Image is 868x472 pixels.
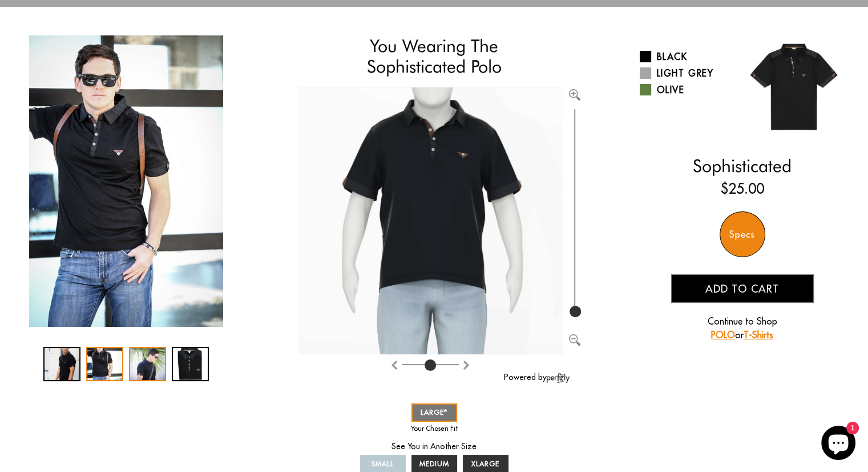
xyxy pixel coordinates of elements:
[711,329,735,341] a: POLO
[129,347,166,381] div: 3 / 4
[671,274,814,303] button: Add to cart
[462,361,471,370] img: Rotate counter clockwise
[43,347,80,381] div: 1 / 4
[390,361,399,370] img: Rotate clockwise
[172,347,209,381] div: 4 / 4
[411,403,457,422] a: LARGE
[298,35,570,77] h1: You Wearing The Sophisticated Polo
[547,373,570,383] img: perfitly-logo_73ae6c82-e2e3-4a36-81b1-9e913f6ac5a1.png
[462,357,471,371] button: Rotate counter clockwise
[720,211,765,257] div: Specs
[372,459,394,468] span: SMALL
[569,87,580,98] button: Zoom in
[504,372,570,382] a: Powered by
[818,426,859,463] inbox-online-store-chat: Shopify online store chat
[419,459,449,468] span: MEDIUM
[23,35,229,327] div: 2 / 4
[640,155,845,176] h2: Sophisticated
[298,87,563,355] img: Brand%2fOtero%2f10004-v2-R%2f54%2f5-L%2fAv%2f29e01031-7dea-11ea-9f6a-0e35f21fd8c2%2fBlack%2f1%2ff...
[569,89,580,101] img: Zoom in
[744,329,773,341] a: T-Shirts
[671,314,814,342] p: Continue to Shop or
[390,357,399,371] button: Rotate clockwise
[86,347,123,381] div: 2 / 4
[721,178,764,199] ins: $25.00
[640,50,734,63] a: Black
[640,66,734,80] a: Light Grey
[569,334,580,346] img: Zoom out
[705,282,779,295] span: Add to cart
[29,35,223,327] img: 10004-01_Lifestyle_2_1024x1024_2x_ede3144d-f1bc-4bf3-8bf3-0e3626ce04d0_340x.jpg
[742,35,845,138] img: 019.jpg
[640,83,734,97] a: Olive
[471,459,499,468] span: XLARGE
[569,332,580,343] button: Zoom out
[421,408,448,417] span: LARGE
